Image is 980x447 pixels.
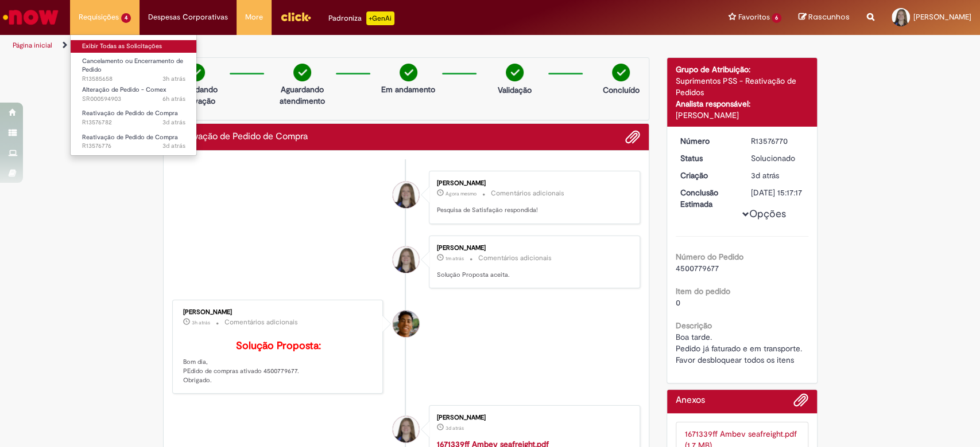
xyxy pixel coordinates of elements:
time: 01/10/2025 12:02:45 [162,74,185,83]
small: Comentários adicionais [491,189,564,198]
span: 4500779677 [676,263,719,273]
dt: Conclusão Estimada [672,187,742,210]
ul: Requisições [70,34,197,156]
p: Validação [498,84,532,96]
span: 3h atrás [192,319,210,326]
b: Descrição [676,320,712,331]
div: R13576770 [751,135,804,147]
small: Comentários adicionais [224,317,298,327]
div: [PERSON_NAME] [437,245,628,252]
ul: Trilhas de página [9,35,645,56]
time: 29/09/2025 13:15:09 [162,142,185,150]
span: 3d atrás [751,170,779,181]
span: Alteração de Pedido - Comex [82,85,166,94]
span: Agora mesmo [446,190,477,197]
a: Aberto R13576782 : Reativação de Pedido de Compra [71,107,197,128]
h2: Anexos [676,395,705,406]
span: [PERSON_NAME] [913,12,971,22]
p: Bom dia, PEdido de compras ativado 4500779677. Obrigado. [183,340,374,385]
img: ServiceNow [1,6,60,29]
span: More [245,11,263,23]
time: 29/09/2025 13:15:54 [162,118,185,127]
div: [PERSON_NAME] [676,109,808,121]
small: Comentários adicionais [478,253,552,263]
span: 1m atrás [446,255,464,262]
a: Rascunhos [799,12,850,23]
a: Aberto R13585658 : Cancelamento ou Encerramento de Pedido [71,55,197,80]
span: Reativação de Pedido de Compra [82,109,178,117]
img: check-circle-green.png [612,64,630,81]
span: SR000594903 [82,95,185,104]
time: 01/10/2025 14:52:52 [446,255,464,262]
img: check-circle-green.png [400,64,417,81]
img: check-circle-green.png [293,64,311,81]
span: R13576776 [82,142,185,151]
div: 29/09/2025 13:13:34 [751,170,804,181]
span: Favoritos [738,11,769,23]
b: Solução Proposta: [236,339,321,352]
div: [PERSON_NAME] [437,180,628,187]
div: [PERSON_NAME] [437,414,628,421]
span: 3d atrás [446,425,464,432]
dt: Número [672,135,742,147]
span: Reativação de Pedido de Compra [82,133,178,142]
span: Requisições [79,11,119,23]
span: 4 [121,13,131,23]
button: Adicionar anexos [793,393,808,413]
p: Aguardando atendimento [274,84,330,107]
span: Rascunhos [808,11,850,22]
a: Aberto SR000594903 : Alteração de Pedido - Comex [71,84,197,105]
span: Boa tarde. Pedido já faturado e em transporte. Favor desbloquear todos os itens [676,332,804,365]
span: 6 [772,13,781,23]
a: Aberto R13576776 : Reativação de Pedido de Compra [71,131,197,152]
button: Adicionar anexos [625,130,640,144]
span: 6h atrás [162,95,185,103]
p: Em andamento [381,84,435,95]
a: Página inicial [13,41,52,50]
dt: Status [672,152,742,164]
div: Padroniza [328,11,394,25]
div: Tarsila Fernanda Arroyo Gabriel [393,182,419,208]
span: Cancelamento ou Encerramento de Pedido [82,57,183,74]
img: click_logo_yellow_360x200.png [280,8,311,25]
b: Item do pedido [676,286,730,296]
p: Concluído [602,84,639,96]
div: Victor Oliveira Reis Da Cruz [393,311,419,337]
h2: Reativação de Pedido de Compra Histórico de tíquete [172,132,308,142]
span: R13576782 [82,118,185,127]
span: 0 [676,297,680,308]
span: R13585658 [82,74,185,84]
div: [PERSON_NAME] [183,309,374,316]
p: Pesquisa de Satisfação respondida! [437,206,628,215]
span: 3h atrás [162,74,185,83]
b: Número do Pedido [676,252,743,262]
span: 3d atrás [162,118,185,127]
p: +GenAi [366,11,394,25]
dt: Criação [672,170,742,181]
time: 29/09/2025 13:13:34 [751,170,779,181]
div: Tarsila Fernanda Arroyo Gabriel [393,246,419,273]
time: 01/10/2025 08:30:26 [162,95,185,103]
a: Exibir Todas as Solicitações [71,40,197,53]
span: Despesas Corporativas [148,11,228,23]
span: 3d atrás [162,142,185,150]
time: 29/09/2025 13:13:32 [446,425,464,432]
div: Suprimentos PSS - Reativação de Pedidos [676,75,808,98]
div: Solucionado [751,152,804,164]
img: check-circle-green.png [506,64,524,81]
div: [DATE] 15:17:17 [751,187,804,198]
div: Tarsila Fernanda Arroyo Gabriel [393,416,419,442]
div: Analista responsável: [676,98,808,109]
div: Grupo de Atribuição: [676,64,808,75]
p: Solução Proposta aceita. [437,270,628,280]
time: 01/10/2025 14:53:03 [446,190,477,197]
time: 01/10/2025 11:49:12 [192,319,210,326]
